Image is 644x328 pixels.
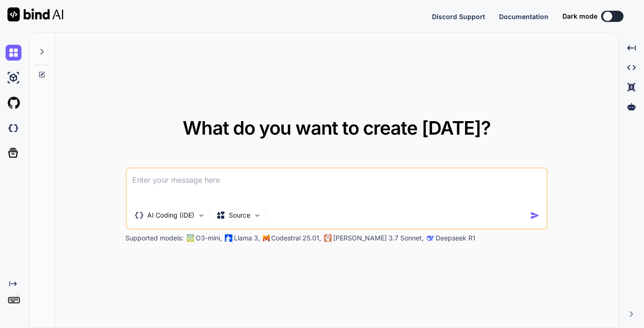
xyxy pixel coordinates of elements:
[263,235,269,241] img: Mistral-AI
[6,120,21,136] img: darkCloudIdeIcon
[530,211,540,220] img: icon
[432,13,485,20] span: Discord Support
[333,233,424,243] p: [PERSON_NAME] 3.7 Sonnet,
[436,233,475,243] p: Deepseek R1
[271,233,321,243] p: Codestral 25.01,
[6,70,21,86] img: ai-studio
[196,233,222,243] p: O3-mini,
[499,13,548,20] span: Documentation
[432,12,485,21] button: Discord Support
[186,234,194,242] img: GPT-4
[234,233,260,243] p: Llama 3,
[125,233,184,243] p: Supported models:
[147,211,194,220] p: AI Coding (IDE)
[6,95,21,111] img: githubLight
[562,12,597,21] span: Dark mode
[499,12,548,21] button: Documentation
[183,116,491,139] span: What do you want to create [DATE]?
[229,211,250,220] p: Source
[7,7,63,21] img: Bind AI
[6,45,21,61] img: chat
[426,234,434,242] img: claude
[253,212,261,219] img: Pick Models
[225,234,232,242] img: Llama2
[197,212,205,219] img: Pick Tools
[324,234,331,242] img: claude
